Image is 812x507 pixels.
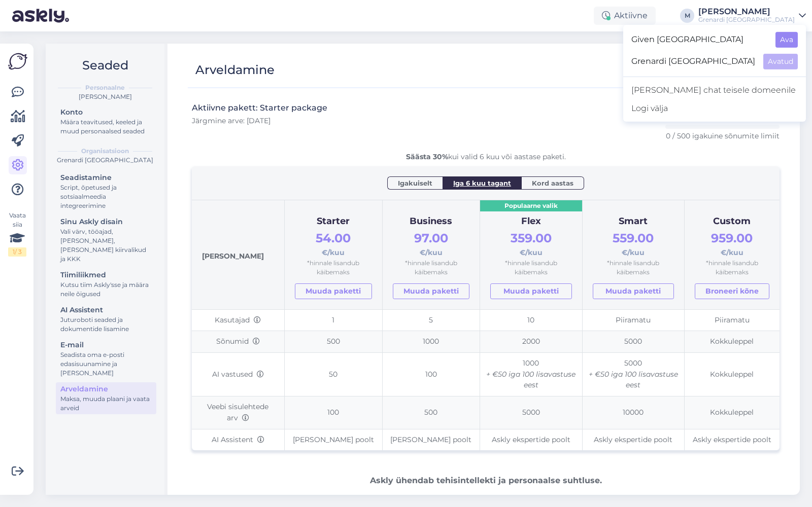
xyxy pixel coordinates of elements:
td: 1 [284,309,382,331]
div: 1 / 3 [8,247,26,257]
td: 5000 [582,331,684,353]
td: Veebi sisulehtede arv [192,396,284,429]
td: 100 [284,396,382,429]
button: Avatud [763,54,798,69]
div: Aktiivne [594,7,656,25]
div: *hinnale lisandub käibemaks [393,259,470,277]
div: Tiimiliikmed [60,270,152,280]
td: 1000 [382,331,480,353]
td: 500 [382,396,480,429]
i: + €50 iga 100 lisavastuse eest [589,370,678,390]
div: Määra teavitused, keeled ja muud personaalsed seaded [60,118,152,136]
div: €/kuu [593,229,674,259]
a: [PERSON_NAME]Grenardi [GEOGRAPHIC_DATA] [698,8,806,24]
button: Broneeri kõne [695,283,769,299]
span: 359.00 [511,231,552,245]
div: Custom [695,214,769,229]
div: [PERSON_NAME] [202,210,274,299]
div: Seadistamine [60,172,152,183]
div: Sinu Askly disain [60,216,152,227]
div: AI Assistent [60,305,152,315]
div: Logi välja [623,99,806,118]
td: AI vastused [192,353,284,396]
p: 0 / 500 igakuine sõnumite limiit [666,131,780,141]
span: 97.00 [414,231,448,245]
div: €/kuu [295,229,372,259]
div: Script, õpetused ja sotsiaalmeedia integreerimine [60,183,152,210]
div: Juturoboti seaded ja dokumentide lisamine [60,315,152,334]
a: Muuda paketti [393,283,470,299]
td: 50 [284,353,382,396]
td: Askly ekspertide poolt [582,429,684,450]
a: Muuda paketti [490,283,571,299]
div: Business [393,214,470,229]
div: kui valid 6 kuu või aastase paketi. [192,152,780,162]
td: 10000 [582,396,684,429]
div: Kutsu tiim Askly'sse ja määra neile õigused [60,280,152,299]
a: Sinu Askly disainVali värv, tööajad, [PERSON_NAME], [PERSON_NAME] kiirvalikud ja KKK [56,215,156,265]
td: Piiramatu [684,309,780,331]
img: Askly Logo [8,52,27,71]
b: Askly ühendab tehisintellekti ja personaalse suhtluse. [370,476,602,485]
button: Ava [775,32,798,48]
div: *hinnale lisandub käibemaks [593,259,674,277]
div: Vaata siia [8,211,26,257]
td: 500 [284,331,382,353]
div: Arveldamine [60,384,152,394]
a: AI AssistentJuturoboti seaded ja dokumentide lisamine [56,303,156,335]
td: Askly ekspertide poolt [684,429,780,450]
div: Seadista oma e-posti edasisuunamine ja [PERSON_NAME] [60,350,152,378]
td: Piiramatu [582,309,684,331]
div: Toetame parimaid tiime, [PERSON_NAME], igas kanalis, igas keeles. [192,475,780,499]
td: Sõnumid [192,331,284,353]
a: Muuda paketti [593,283,674,299]
td: 100 [382,353,480,396]
div: Arveldamine [195,60,275,80]
span: Kord aastas [532,178,573,188]
span: Iga 6 kuu tagant [453,178,511,188]
a: ArveldamineMaksa, muuda plaani ja vaata arveid [56,382,156,414]
div: Starter [295,214,372,229]
td: 5 [382,309,480,331]
span: 54.00 [316,231,351,245]
td: [PERSON_NAME] poolt [382,429,480,450]
td: AI Assistent [192,429,284,450]
div: Grenardi [GEOGRAPHIC_DATA] [698,16,795,24]
div: *hinnale lisandub käibemaks [490,259,571,277]
div: E-mail [60,340,152,350]
span: Grenardi [GEOGRAPHIC_DATA] [631,54,755,69]
div: Maksa, muuda plaani ja vaata arveid [60,394,152,413]
div: M [680,9,694,23]
i: + €50 iga 100 lisavastuse eest [486,370,576,390]
span: Järgmine arve: [DATE] [192,116,270,125]
div: Smart [593,214,674,229]
td: Kokkuleppel [684,331,780,353]
span: 959.00 [711,231,753,245]
div: Konto [60,107,152,118]
td: Kokkuleppel [684,353,780,396]
a: [PERSON_NAME] chat teisele domeenile [623,81,806,99]
b: Personaalne [85,83,125,92]
div: Vali värv, tööajad, [PERSON_NAME], [PERSON_NAME] kiirvalikud ja KKK [60,227,152,264]
a: TiimiliikmedKutsu tiim Askly'sse ja määra neile õigused [56,268,156,300]
td: Kasutajad [192,309,284,331]
td: Kokkuleppel [684,396,780,429]
td: [PERSON_NAME] poolt [284,429,382,450]
b: Organisatsioon [81,147,129,156]
span: 559.00 [613,231,654,245]
div: €/kuu [490,229,571,259]
div: *hinnale lisandub käibemaks [695,259,769,277]
a: Muuda paketti [295,283,372,299]
td: 1000 [480,353,582,396]
h2: Seaded [54,56,156,75]
div: €/kuu [695,229,769,259]
div: Grenardi [GEOGRAPHIC_DATA] [54,156,156,165]
a: KontoMäära teavitused, keeled ja muud personaalsed seaded [56,105,156,137]
div: [PERSON_NAME] [54,92,156,101]
span: Igakuiselt [398,178,432,188]
td: Askly ekspertide poolt [480,429,582,450]
div: Flex [490,214,571,229]
td: 2000 [480,331,582,353]
div: €/kuu [393,229,470,259]
a: E-mailSeadista oma e-posti edasisuunamine ja [PERSON_NAME] [56,338,156,379]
